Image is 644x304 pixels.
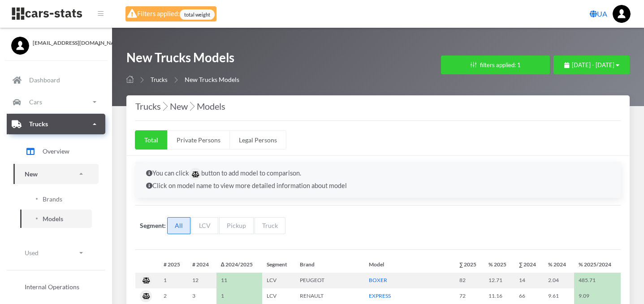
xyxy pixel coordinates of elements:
a: Models [20,210,92,228]
th: The percentage of the amount in the previous year to the total in the previous year [544,257,574,273]
td: 2.04 [544,273,574,288]
a: Private Persons [167,130,230,150]
div: You can click button to add model to comparison. Click on model name to view more detailed inform... [135,162,621,198]
span: Internal Operations [25,282,79,291]
th: Model [364,257,455,273]
th: The difference in positions for the same period in previous year and the current period [216,257,263,273]
p: Used [25,247,39,258]
th: The percentage of the amount in the current period to the total amount in the current period [484,257,514,273]
span: Pickup [219,217,254,234]
span: Models [43,214,63,223]
td: 1 [159,273,188,288]
td: 3 [188,288,216,304]
span: total weight [180,9,215,20]
a: Total [135,130,168,150]
td: PEUGEOT [295,273,364,288]
div: Filters applied: [125,6,216,21]
span: Overview [43,146,69,156]
p: Cars [29,96,42,107]
span: [DATE] - [DATE] [572,61,614,69]
h4: Trucks New Models [135,99,621,113]
td: LCV [262,273,295,288]
td: 2 [159,288,188,304]
img: ... [613,5,631,23]
td: 11.16 [484,288,514,304]
td: 12.71 [484,273,514,288]
th: Number of units for the current period [455,257,484,273]
a: Dashboard [7,70,105,90]
td: 82 [455,273,484,288]
td: 9.61 [544,288,574,304]
td: 485.71 [574,273,621,288]
p: New [25,168,38,180]
td: LCV [262,288,295,304]
td: 11 [216,273,263,288]
th: The difference in percentages for the current period and the same period last year [574,257,621,273]
label: Segment: [140,221,166,230]
span: New Trucks Models [185,76,239,83]
td: 1 [216,288,263,304]
img: navbar brand [11,7,83,21]
a: EXPRESS [369,292,391,299]
a: Legal Persons [229,130,286,150]
a: Trucks [7,114,105,134]
button: [DATE] - [DATE] [553,56,630,74]
h1: New Trucks Models [126,49,239,70]
a: BOXER [369,277,387,283]
button: filters applied: 1 [441,56,550,74]
a: Brands [20,190,92,208]
th: Number of units for the same period in previous year [514,257,544,273]
span: All [167,217,190,234]
span: [EMAIL_ADDRESS][DOMAIN_NAME] [33,39,101,47]
span: Brands [43,194,62,204]
span: LCV [191,217,218,234]
td: 12 [188,273,216,288]
td: RENAULT [295,288,364,304]
span: Truck [255,217,285,234]
a: New [13,164,99,184]
th: Segment [262,257,295,273]
a: Used [13,243,99,263]
a: Overview [13,140,99,163]
td: 14 [514,273,544,288]
td: 72 [455,288,484,304]
th: Position in current period [159,257,188,273]
th: Brand [295,257,364,273]
a: Cars [7,92,105,112]
a: Trucks [151,76,168,83]
a: Internal Operations [13,278,99,296]
p: Dashboard [29,74,60,86]
p: Trucks [29,118,48,129]
a: UA [586,5,611,23]
th: Position in same period in previous year [188,257,216,273]
a: [EMAIL_ADDRESS][DOMAIN_NAME] [11,37,101,47]
td: 66 [514,288,544,304]
td: 9.09 [574,288,621,304]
